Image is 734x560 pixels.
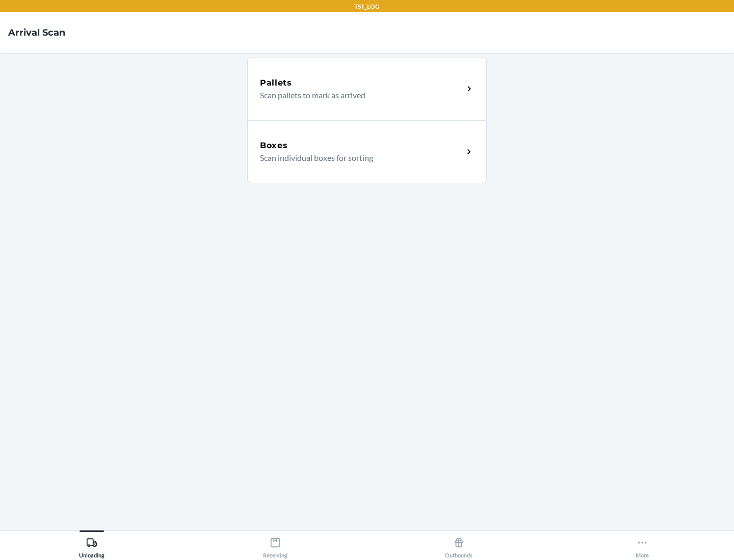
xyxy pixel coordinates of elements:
button: More [550,530,734,558]
div: Outbounds [445,533,473,558]
div: Unloading [79,533,104,558]
h5: Boxes [260,139,288,152]
button: Receiving [183,530,367,558]
p: Scan individual boxes for sorting [260,152,455,164]
div: More [636,533,649,558]
h5: Pallets [260,77,292,89]
a: PalletsScan pallets to mark as arrived [247,57,487,120]
p: Scan pallets to mark as arrived [260,89,455,101]
p: TST_LOG [354,2,380,11]
h4: Arrival Scan [8,26,65,39]
a: BoxesScan individual boxes for sorting [247,120,487,183]
button: Outbounds [367,530,550,558]
div: Receiving [263,533,287,558]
